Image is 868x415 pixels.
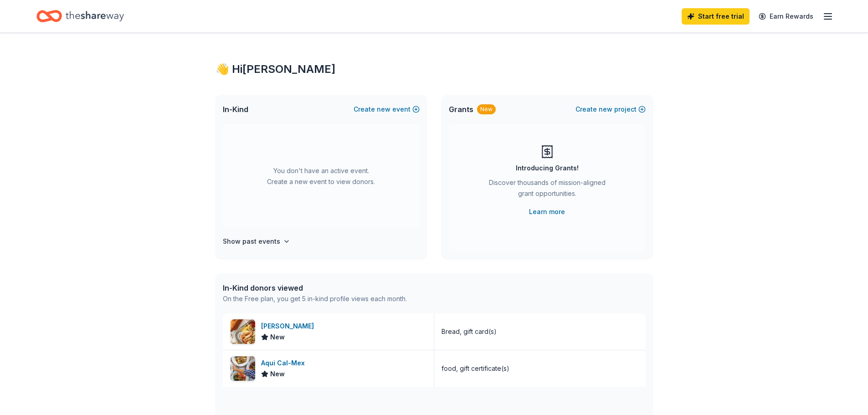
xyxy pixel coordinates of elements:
[575,104,646,115] button: Createnewproject
[261,358,308,369] div: Aqui Cal-Mex
[223,293,407,304] div: On the Free plan, you get 5 in-kind profile views each month.
[682,8,750,25] a: Start free trial
[231,356,255,381] img: Image for Aqui Cal-Mex
[231,319,255,344] img: Image for Boudin Bakery
[223,124,420,229] div: You don't have an active event. Create a new event to view donors.
[223,236,280,247] h4: Show past events
[223,282,407,293] div: In-Kind donors viewed
[270,369,285,379] span: New
[223,236,290,247] button: Show past events
[477,104,496,114] div: New
[36,5,124,27] a: Home
[442,363,509,374] div: food, gift certificate(s)
[529,206,565,217] a: Learn more
[485,177,609,203] div: Discover thousands of mission-aligned grant opportunities.
[354,104,420,115] button: Createnewevent
[516,163,579,174] div: Introducing Grants!
[442,326,497,337] div: Bread, gift card(s)
[223,104,248,115] span: In-Kind
[599,104,612,115] span: new
[753,8,819,25] a: Earn Rewards
[377,104,390,115] span: new
[270,332,285,343] span: New
[216,62,653,77] div: 👋 Hi [PERSON_NAME]
[449,104,473,115] span: Grants
[261,321,318,332] div: [PERSON_NAME]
